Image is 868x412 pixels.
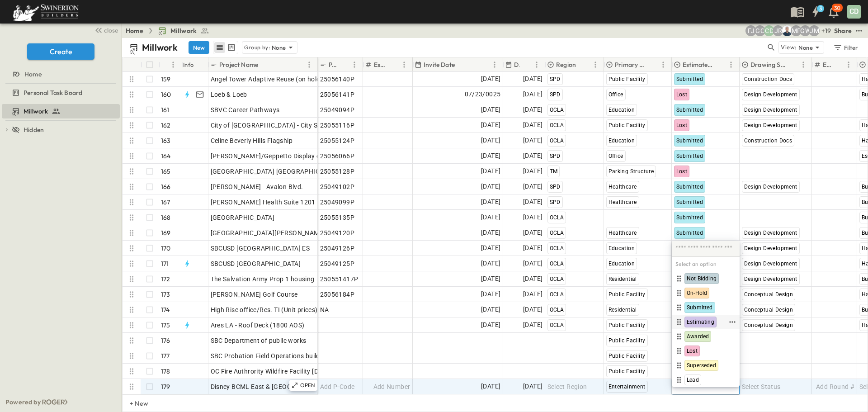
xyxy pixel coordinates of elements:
[609,184,637,190] span: Healthcare
[609,307,637,313] span: Residential
[320,259,355,268] span: 25049125P
[320,182,355,191] span: 25049102P
[816,382,854,391] span: Add Round #
[674,302,738,313] div: Submitted
[781,43,797,52] p: View:
[2,85,120,100] div: Personal Task Boardtest
[211,244,310,253] span: SBCUSD [GEOGRAPHIC_DATA] ES
[687,289,707,297] span: On-Hold
[320,382,355,391] span: Add P-Code
[823,60,831,69] p: Estimate Round
[11,2,80,21] img: 6c363589ada0b36f064d841b69d3a419a338230e66bb0a533688fa5cc3e9e735.png
[211,90,247,99] span: Loeb & Loeb
[161,228,171,237] p: 169
[523,74,542,84] span: [DATE]
[615,60,646,69] p: Primary Market
[523,135,542,146] span: [DATE]
[716,60,726,70] button: Sort
[833,60,843,70] button: Sort
[481,151,500,161] span: [DATE]
[674,346,738,356] div: Lost
[830,41,861,54] button: Filter
[676,137,703,144] span: Submitted
[320,167,355,176] span: 25055128P
[481,304,500,315] span: [DATE]
[481,320,500,330] span: [DATE]
[550,168,558,175] span: TM
[161,198,170,207] p: 167
[609,76,646,82] span: Public Facility
[674,360,738,371] div: Superseded
[523,89,542,99] span: [DATE]
[521,60,531,70] button: Sort
[726,59,736,70] button: Menu
[126,26,143,35] a: Home
[161,336,170,345] p: 176
[609,245,635,251] span: Education
[676,76,703,82] span: Submitted
[744,260,797,267] span: Design Development
[550,184,561,190] span: SPD
[609,353,646,359] span: Public Facility
[211,290,298,299] span: [PERSON_NAME] Golf Course
[142,41,178,54] p: Millwork
[744,245,797,251] span: Design Development
[674,273,738,284] div: Not Bidding
[481,274,500,284] span: [DATE]
[481,120,500,130] span: [DATE]
[523,381,542,392] span: [DATE]
[320,152,355,161] span: 25056066P
[531,59,542,70] button: Menu
[211,336,307,345] span: SBC Department of public works
[226,42,237,53] button: kanban view
[320,305,329,314] span: NA
[211,167,370,176] span: [GEOGRAPHIC_DATA] [GEOGRAPHIC_DATA] Structure
[809,25,820,36] div: Jonathan M. Hansen (johansen@swinerton.com)
[481,227,500,238] span: [DATE]
[833,43,859,52] div: Filter
[550,214,564,221] span: OCLA
[648,60,658,70] button: Sort
[161,136,171,145] p: 163
[211,105,280,114] span: SBVC Career Pathways
[847,5,861,19] div: CD
[465,89,501,99] span: 07/23/0025
[211,136,293,145] span: Celine Beverly Hills Flagship
[161,351,170,360] p: 177
[304,59,315,70] button: Menu
[161,152,171,161] p: 164
[773,25,783,36] div: Joshua Russell (joshua.russell@swinerton.com)
[211,275,315,284] span: The Salvation Army Prop 1 housing
[320,290,355,299] span: 25056184P
[609,137,635,144] span: Education
[181,57,208,72] div: Info
[609,91,623,98] span: Office
[213,41,238,54] div: table view
[609,122,646,128] span: Public Facility
[550,291,564,298] span: OCLA
[349,59,360,70] button: Menu
[189,41,209,54] button: New
[676,168,688,175] span: Lost
[320,198,355,207] span: 25049099P
[764,25,774,36] div: Christopher Detar (christopher.detar@swinerton.com)
[523,304,542,315] span: [DATE]
[161,121,171,130] p: 162
[672,257,740,271] h6: Select an option
[674,288,738,298] div: On-Hold
[320,105,355,114] span: 25049094P
[161,75,171,84] p: 159
[523,227,542,238] span: [DATE]
[609,322,646,328] span: Public Facility
[687,304,713,311] span: Submitted
[550,230,564,236] span: OCLA
[162,60,172,70] button: Sort
[550,307,564,313] span: OCLA
[272,43,286,52] p: None
[550,122,564,128] span: OCLA
[676,214,703,221] span: Submitted
[211,259,301,268] span: SBCUSD [GEOGRAPHIC_DATA]
[550,276,564,282] span: OCLA
[744,122,797,128] span: Design Development
[819,5,822,12] h6: 3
